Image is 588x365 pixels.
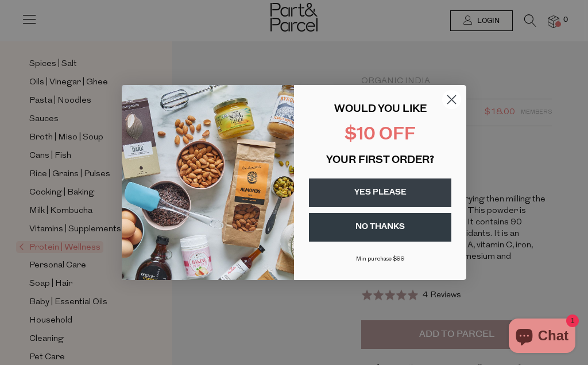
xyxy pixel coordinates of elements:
button: NO THANKS [309,213,451,242]
img: 43fba0fb-7538-40bc-babb-ffb1a4d097bc.jpeg [122,85,294,280]
span: $10 OFF [345,126,416,144]
span: WOULD YOU LIKE [334,104,427,115]
button: Close dialog [442,90,462,110]
span: Min purchase $99 [356,256,405,262]
inbox-online-store-chat: Shopify online store chat [505,319,579,356]
button: YES PLEASE [309,178,451,207]
span: YOUR FIRST ORDER? [326,156,434,166]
